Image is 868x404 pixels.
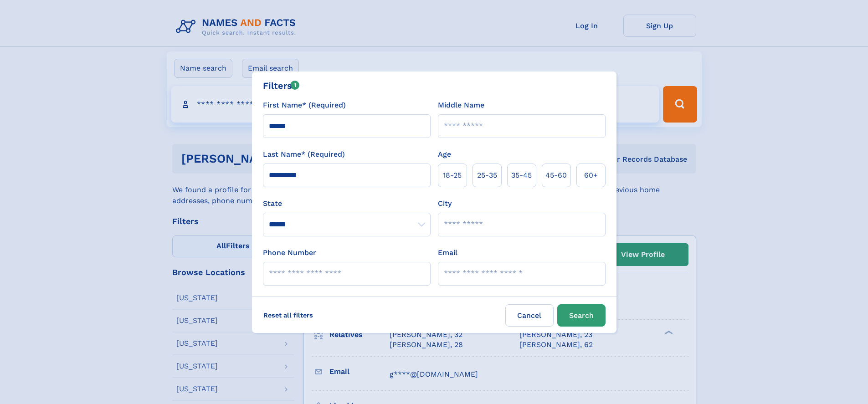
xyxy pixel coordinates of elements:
[545,170,567,181] span: 45‑60
[438,247,457,258] label: Email
[263,79,300,92] div: Filters
[438,149,451,160] label: Age
[263,198,431,209] label: State
[257,304,319,326] label: Reset all filters
[438,100,484,111] label: Middle Name
[511,170,532,181] span: 35‑45
[505,304,554,327] label: Cancel
[263,149,345,160] label: Last Name* (Required)
[263,247,316,258] label: Phone Number
[438,198,452,209] label: City
[443,170,462,181] span: 18‑25
[584,170,598,181] span: 60+
[263,100,346,111] label: First Name* (Required)
[557,304,606,327] button: Search
[477,170,497,181] span: 25‑35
